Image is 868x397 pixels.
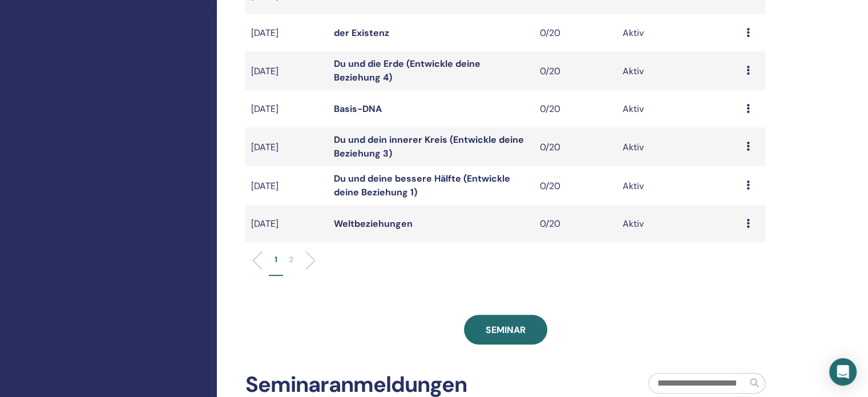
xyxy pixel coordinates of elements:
[251,180,278,192] font: [DATE]
[623,103,644,115] font: Aktiv
[334,134,524,159] a: Du und dein innerer Kreis (Entwickle deine Beziehung 3)
[334,173,510,198] a: Du und deine bessere Hälfte (Entwickle deine Beziehung 1)
[464,315,547,344] a: Seminar
[251,27,278,39] font: [DATE]
[334,58,481,83] a: Du und die Erde (Entwickle deine Beziehung 4)
[289,254,293,264] font: 2
[334,27,389,39] a: der Existenz
[540,103,560,115] font: 0/20
[540,218,560,230] font: 0/20
[829,358,857,386] div: Öffnen Sie den Intercom Messenger
[334,103,382,115] a: Basis-DNA
[623,218,644,230] font: Aktiv
[623,180,644,192] font: Aktiv
[540,141,560,153] font: 0/20
[540,27,560,39] font: 0/20
[623,27,644,39] font: Aktiv
[623,141,644,153] font: Aktiv
[486,324,526,336] font: Seminar
[623,65,644,77] font: Aktiv
[251,65,278,77] font: [DATE]
[251,103,278,115] font: [DATE]
[251,218,278,230] font: [DATE]
[334,218,413,230] a: Weltbeziehungen
[540,65,560,77] font: 0/20
[251,141,278,153] font: [DATE]
[274,254,277,264] font: 1
[540,180,560,192] font: 0/20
